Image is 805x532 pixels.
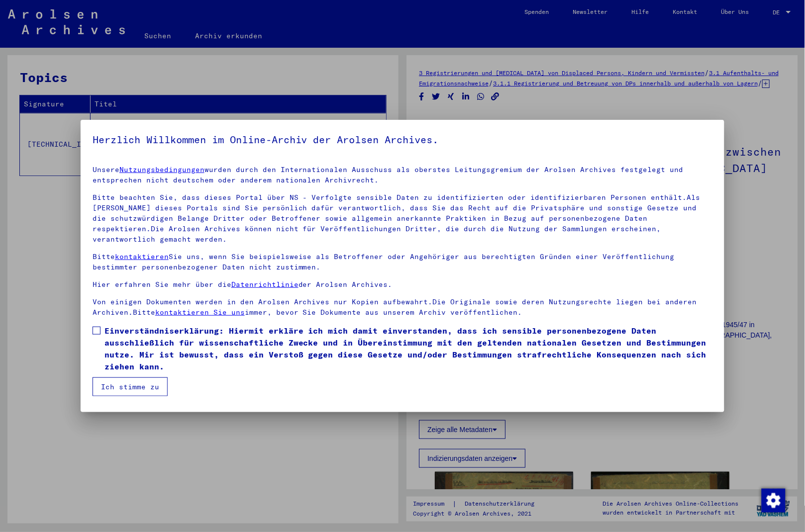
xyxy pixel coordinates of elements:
[93,279,712,290] p: Hier erfahren Sie mehr über die der Arolsen Archives.
[119,165,204,174] a: Nutzungsbedingungen
[93,377,168,396] button: Ich stimme zu
[93,297,712,318] p: Von einigen Dokumenten werden in den Arolsen Archives nur Kopien aufbewahrt.Die Originale sowie d...
[93,192,712,245] p: Bitte beachten Sie, dass dieses Portal über NS - Verfolgte sensible Daten zu identifizierten oder...
[93,252,712,272] p: Bitte Sie uns, wenn Sie beispielsweise als Betroffener oder Angehöriger aus berechtigten Gründen ...
[762,489,786,513] img: Zustimmung ändern
[93,165,712,185] p: Unsere wurden durch den Internationalen Ausschuss als oberstes Leitungsgremium der Arolsen Archiv...
[761,488,785,512] div: Zustimmung ändern
[231,280,299,289] a: Datenrichtlinie
[115,252,169,261] a: kontaktieren
[104,325,712,372] span: Einverständniserklärung: Hiermit erkläre ich mich damit einverstanden, dass ich sensible personen...
[155,308,245,317] a: kontaktieren Sie uns
[93,132,712,148] h5: Herzlich Willkommen im Online-Archiv der Arolsen Archives.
